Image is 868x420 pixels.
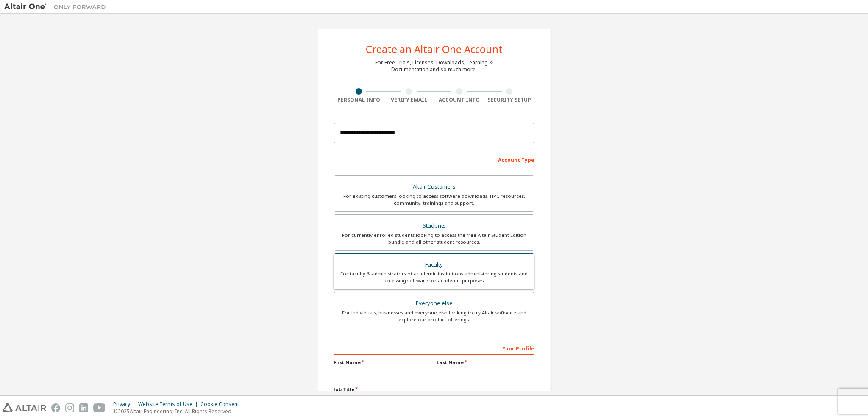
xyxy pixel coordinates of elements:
div: Website Terms of Use [138,401,200,408]
p: © 2025 Altair Engineering, Inc. All Rights Reserved. [113,408,244,415]
label: Job Title [334,386,534,393]
div: Your Profile [334,341,534,355]
img: facebook.svg [51,403,60,412]
div: Personal Info [334,97,384,103]
div: Create an Altair One Account [366,44,503,54]
div: Security Setup [484,97,535,103]
img: linkedin.svg [79,403,88,412]
img: youtube.svg [93,403,106,412]
div: Faculty [339,259,529,271]
div: For existing customers looking to access software downloads, HPC resources, community, trainings ... [339,193,529,206]
div: Everyone else [339,298,529,309]
div: Altair Customers [339,181,529,193]
div: For individuals, businesses and everyone else looking to try Altair software and explore our prod... [339,309,529,323]
div: Account Info [434,97,484,103]
label: First Name [334,359,431,366]
div: Verify Email [384,97,434,103]
div: For Free Trials, Licenses, Downloads, Learning & Documentation and so much more. [375,59,493,73]
div: Cookie Consent [200,401,244,408]
div: For faculty & administrators of academic institutions administering students and accessing softwa... [339,270,529,284]
div: Account Type [334,153,534,166]
img: instagram.svg [65,403,74,412]
div: Privacy [113,401,138,408]
div: Students [339,220,529,232]
div: For currently enrolled students looking to access the free Altair Student Edition bundle and all ... [339,232,529,245]
img: Altair One [4,3,110,11]
label: Last Name [437,359,534,366]
img: altair_logo.svg [3,403,46,412]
